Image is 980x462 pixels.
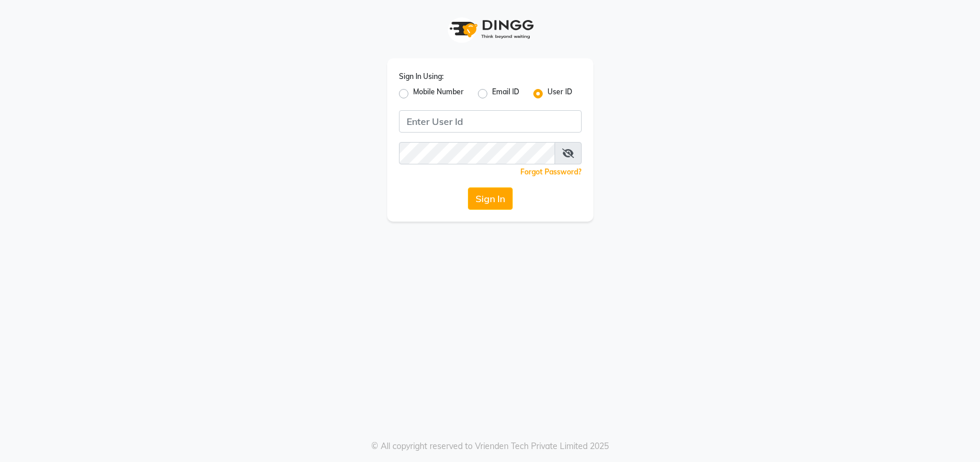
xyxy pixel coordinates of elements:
input: Username [399,142,555,164]
input: Username [399,110,582,133]
label: Mobile Number [413,87,464,101]
label: Sign In Using: [399,71,444,82]
label: Email ID [492,87,519,101]
button: Sign In [468,187,513,210]
label: User ID [547,87,572,101]
img: logo1.svg [443,12,537,47]
a: Forgot Password? [520,167,582,176]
